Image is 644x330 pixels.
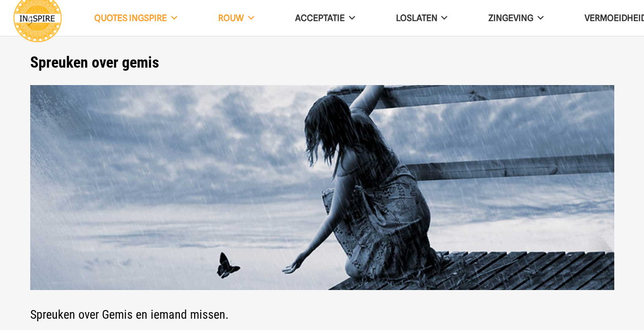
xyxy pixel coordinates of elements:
[396,13,438,23] span: Loslaten
[488,13,533,23] span: Zingeving
[94,13,167,23] span: QUOTES INGSPIRE
[275,5,376,31] a: Acceptatie
[468,5,564,31] a: Zingeving
[295,13,345,23] span: Acceptatie
[376,5,468,31] a: Loslaten
[218,13,244,23] span: ROUW
[198,5,275,31] a: ROUW
[74,5,198,31] a: QUOTES INGSPIRE
[30,53,614,72] h1: Spreuken over gemis
[30,85,614,291] img: Mooie spreuken over gemis vind je op ingspire.nl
